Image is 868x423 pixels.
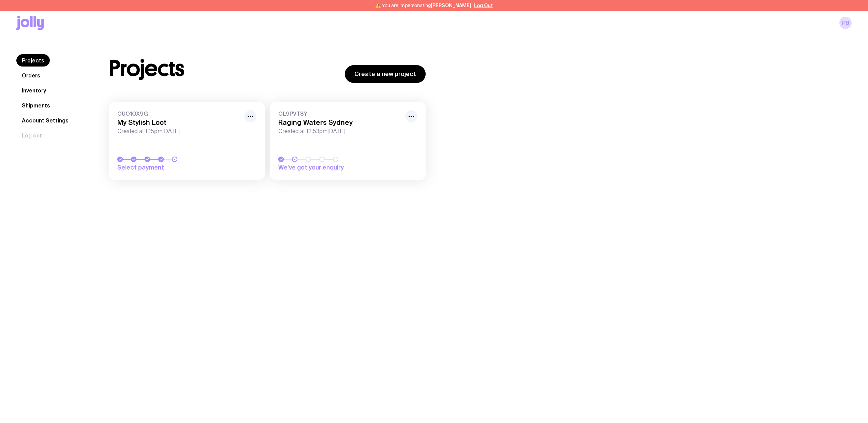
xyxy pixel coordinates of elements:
[270,102,426,180] a: OL9PVT8YRaging Waters SydneyCreated at 12:53pm[DATE]We’ve got your enquiry
[117,110,240,117] span: OUO1OX9G
[345,65,426,83] a: Create a new project
[117,163,213,172] span: Select payment
[16,69,46,82] a: Orders
[278,163,374,172] span: We’ve got your enquiry
[16,99,56,112] a: Shipments
[278,118,401,127] h3: Raging Waters Sydney
[839,17,852,29] a: PB
[117,128,240,135] span: Created at 1:15pm[DATE]
[117,118,240,127] h3: My Stylish Loot
[474,3,493,8] button: Log Out
[16,54,50,67] a: Projects
[16,129,47,142] button: Log out
[375,3,471,8] span: ⚠️ You are impersonating
[16,84,52,97] a: Inventory
[278,128,401,135] span: Created at 12:53pm[DATE]
[109,102,265,180] a: OUO1OX9GMy Stylish LootCreated at 1:15pm[DATE]Select payment
[109,58,185,79] h1: Projects
[16,114,74,127] a: Account Settings
[431,3,471,8] span: [PERSON_NAME]
[278,110,401,117] span: OL9PVT8Y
